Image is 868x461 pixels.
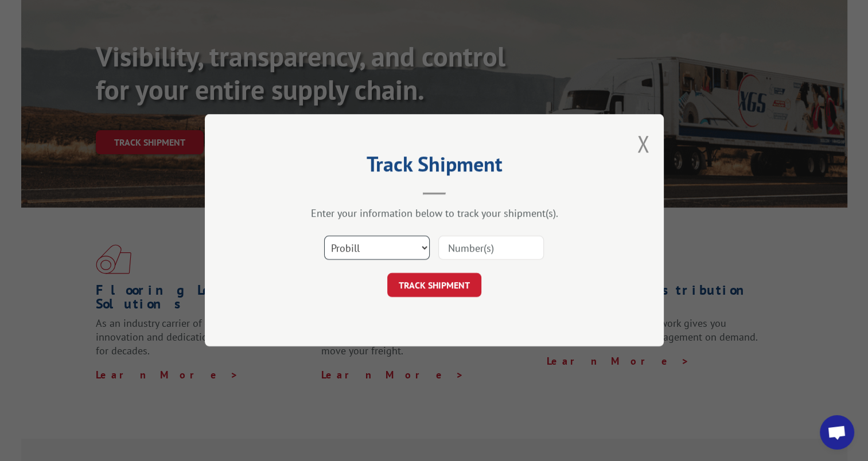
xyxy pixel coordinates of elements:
[262,207,606,220] div: Enter your information below to track your shipment(s).
[438,236,544,260] input: Number(s)
[387,274,481,298] button: TRACK SHIPMENT
[820,415,854,450] a: Open chat
[262,156,606,178] h2: Track Shipment
[637,128,649,159] button: Close modal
